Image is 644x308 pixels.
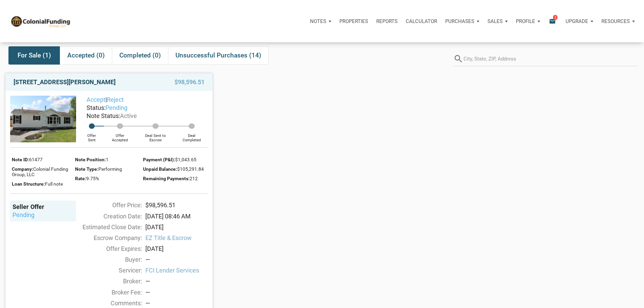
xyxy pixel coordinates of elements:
[145,233,208,242] span: EZ Title & Escrow
[512,11,544,31] button: Profile
[174,78,205,86] span: $98,596.51
[73,277,142,286] div: Broker:
[86,176,99,181] span: 9.75%
[8,46,60,65] div: For Sale (1)
[87,104,105,111] span: Status:
[601,18,630,24] p: Resources
[483,11,512,31] button: Sales
[445,18,474,24] p: Purchases
[12,166,68,177] span: Colonial Funding Group, LLC
[453,51,463,66] i: search
[120,112,137,119] span: Active
[13,203,74,211] div: Seller Offer
[406,18,437,24] p: Calculator
[597,11,639,31] button: Resources
[73,233,142,242] div: Escrow Company:
[339,18,368,24] p: Properties
[168,46,269,65] div: Unsuccessful Purchases (14)
[73,200,142,210] div: Offer Price:
[175,157,196,162] span: $1,043.65
[142,244,211,253] div: [DATE]
[177,166,204,172] span: $105,291.84
[145,299,208,308] div: —
[106,157,109,162] span: 1
[73,244,142,253] div: Offer Expires:
[73,288,142,297] div: Broker Fee:
[14,78,116,86] a: [STREET_ADDRESS][PERSON_NAME]
[463,51,637,66] input: City, State, ZIP, Address
[145,255,208,264] div: —
[310,18,326,24] p: Notes
[60,46,112,65] div: Accepted (0)
[75,157,106,162] span: Note Position:
[566,18,588,24] p: Upgrade
[12,181,45,187] span: Loan Structure:
[73,299,142,308] div: Comments:
[145,277,208,286] div: —
[145,289,150,296] span: —
[548,17,556,25] i: email
[73,212,142,221] div: Creation Date:
[143,166,177,172] span: Unpaid Balance:
[553,15,557,20] span: 2
[75,176,86,181] span: Rate:
[87,96,124,103] span: |
[562,11,597,31] button: Upgrade
[142,222,211,232] div: [DATE]
[10,96,76,142] img: 570846
[516,18,535,24] p: Profile
[372,11,402,31] button: Reports
[73,222,142,232] div: Estimated Close Date:
[136,129,175,142] div: Deal Sent to Escrow
[175,129,208,142] div: Deal Completed
[104,129,136,142] div: Offer Accepted
[402,11,441,31] a: Calculator
[376,18,398,24] p: Reports
[142,200,211,210] div: $98,596.51
[67,51,105,60] span: Accepted (0)
[544,11,562,31] button: email2
[335,11,372,31] a: Properties
[143,176,190,181] span: Remaining Payments:
[190,176,198,181] span: 212
[13,211,74,219] div: pending
[29,157,43,162] span: 61477
[10,15,71,27] img: NoteUnlimited
[18,51,51,60] span: For Sale (1)
[73,255,142,264] div: Buyer:
[75,166,98,172] span: Note Type:
[119,51,161,60] span: Completed (0)
[73,266,142,275] div: Servicer:
[105,104,127,111] span: pending
[107,96,124,103] a: Reject
[79,129,104,142] div: Offer Sent
[12,157,29,162] span: Note ID:
[145,266,208,275] span: FCI Lender Services
[112,46,168,65] div: Completed (0)
[87,96,105,103] a: Accept
[98,166,122,172] span: Performing
[142,212,211,221] div: [DATE] 08:46 AM
[87,112,120,119] span: Note Status:
[175,51,261,60] span: Unsuccessful Purchases (14)
[143,157,175,162] span: Payment (P&I):
[441,11,483,31] button: Purchases
[487,18,503,24] p: Sales
[12,166,33,172] span: Company:
[306,11,335,31] button: Notes
[45,181,63,187] span: Full note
